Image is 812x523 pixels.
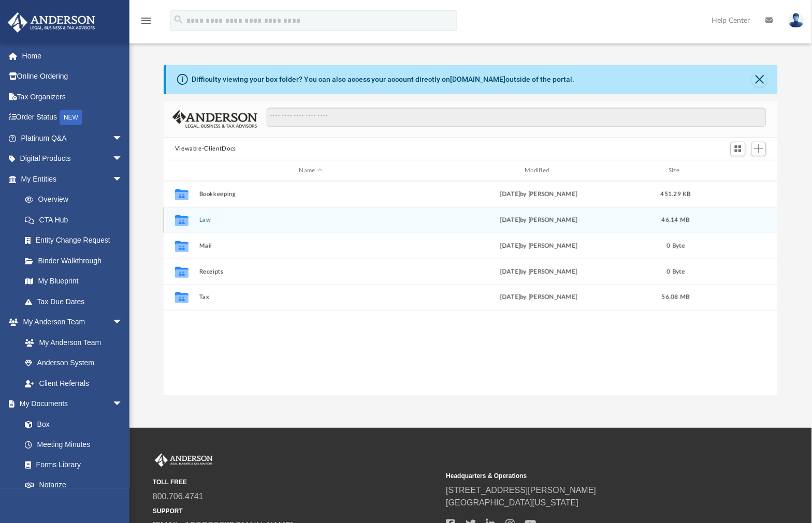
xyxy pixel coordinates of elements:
[667,269,685,275] span: 0 Byte
[112,394,133,415] span: arrow_drop_down
[198,166,422,175] div: Name
[15,435,133,455] a: Meeting Minutes
[751,142,767,156] button: Add
[112,148,133,170] span: arrow_drop_down
[7,128,138,148] a: Platinum Q&Aarrow_drop_down
[7,46,138,66] a: Home
[500,217,520,223] span: [DATE]
[427,293,651,302] div: [DATE] by [PERSON_NAME]
[15,210,138,230] a: CTA Hub
[427,242,651,251] div: [DATE] by [PERSON_NAME]
[662,294,690,300] span: 56.08 MB
[15,291,138,312] a: Tax Due Dates
[112,312,133,333] span: arrow_drop_down
[451,75,506,83] a: [DOMAIN_NAME]
[199,294,423,301] button: Tax
[7,86,138,107] a: Tax Organizers
[199,217,423,223] button: Law
[15,271,133,292] a: My Blueprint
[15,414,128,435] a: Box
[15,353,133,373] a: Anderson System
[15,332,128,353] a: My Anderson Team
[15,250,138,271] a: Binder Walkthrough
[667,243,685,249] span: 0 Byte
[112,128,133,149] span: arrow_drop_down
[427,166,650,175] div: Modified
[140,20,152,27] a: menu
[112,169,133,190] span: arrow_drop_down
[173,14,184,25] i: search
[7,66,138,87] a: Online Ordering
[701,166,774,175] div: id
[789,13,804,28] img: User Pic
[15,373,133,394] a: Client Referrals
[140,14,152,27] i: menu
[446,499,579,507] a: [GEOGRAPHIC_DATA][US_STATE]
[192,74,575,85] div: Difficulty viewing your box folder? You can also access your account directly on outside of the p...
[427,190,651,199] div: [DATE] by [PERSON_NAME]
[5,12,98,33] img: Anderson Advisors Platinum Portal
[7,312,133,333] a: My Anderson Teamarrow_drop_down
[153,492,204,501] a: 800.706.4741
[199,243,423,249] button: Mail
[15,475,133,496] a: Notarize
[446,486,597,495] a: [STREET_ADDRESS][PERSON_NAME]
[446,472,733,481] small: Headquarters & Operations
[7,394,133,414] a: My Documentsarrow_drop_down
[199,268,423,275] button: Receipts
[199,191,423,198] button: Bookkeeping
[153,454,215,467] img: Anderson Advisors Platinum Portal
[153,507,439,516] small: SUPPORT
[267,108,767,127] input: Search files and folders
[15,189,138,210] a: Overview
[731,142,746,156] button: Switch to Grid View
[655,166,697,175] div: Size
[661,191,691,197] span: 451.29 KB
[7,148,138,169] a: Digital Productsarrow_drop_down
[164,181,778,395] div: grid
[15,230,138,251] a: Entity Change Request
[427,267,651,277] div: [DATE] by [PERSON_NAME]
[662,217,690,223] span: 46.14 MB
[15,455,128,475] a: Forms Library
[427,216,651,225] div: by [PERSON_NAME]
[175,144,236,154] button: Viewable-ClientDocs
[752,72,767,87] button: Close
[153,478,439,487] small: TOLL FREE
[7,169,138,189] a: My Entitiesarrow_drop_down
[60,110,82,125] div: NEW
[168,166,194,175] div: id
[7,107,138,128] a: Order StatusNEW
